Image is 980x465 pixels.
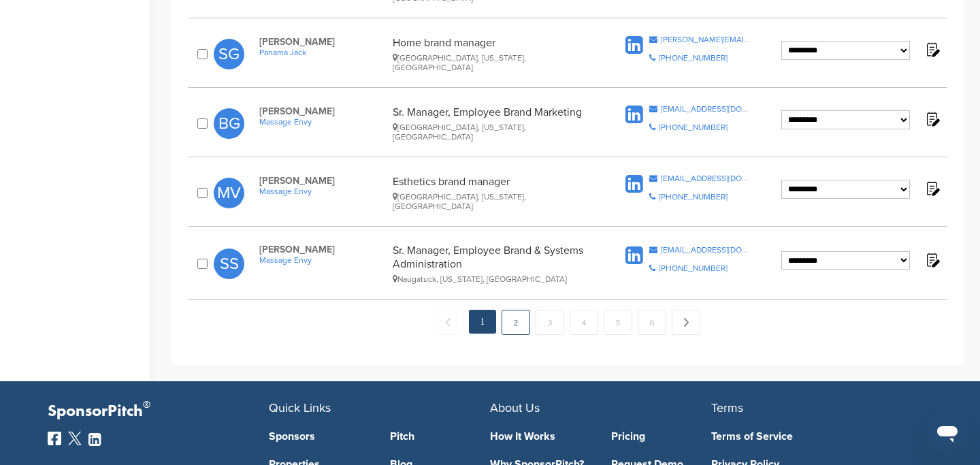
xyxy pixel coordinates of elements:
[661,105,751,113] div: [EMAIL_ADDRESS][DOMAIN_NAME]
[393,175,593,211] div: Esthetics brand manager
[490,431,591,442] a: How It Works
[661,35,751,44] div: [PERSON_NAME][EMAIL_ADDRESS][DOMAIN_NAME]
[711,400,743,415] span: Terms
[926,411,969,454] iframe: Button to launch messaging window
[659,193,728,201] div: [PHONE_NUMBER]
[661,246,751,254] div: [EMAIL_ADDRESS][DOMAIN_NAME]
[393,123,593,142] div: [GEOGRAPHIC_DATA], [US_STATE], [GEOGRAPHIC_DATA]
[659,264,728,272] div: [PHONE_NUMBER]
[259,106,387,117] span: [PERSON_NAME]
[711,431,912,442] a: Terms of Service
[48,402,269,421] p: SponsorPitch
[214,39,244,69] span: SG
[259,255,387,265] a: Massage Envy
[570,310,598,335] a: 4
[490,400,540,415] span: About Us
[661,174,751,182] div: [EMAIL_ADDRESS][DOMAIN_NAME]
[143,396,150,413] span: ®
[259,117,387,127] a: Massage Envy
[214,178,244,208] span: MV
[393,274,593,284] div: Naugatuck, [US_STATE], [GEOGRAPHIC_DATA]
[259,187,387,196] a: Massage Envy
[924,180,941,197] img: Notes
[435,310,463,335] span: ← Previous
[259,175,387,187] span: [PERSON_NAME]
[672,310,700,335] a: Next →
[393,244,593,284] div: Sr. Manager, Employee Brand & Systems Administration
[259,48,387,57] a: Panama Jack
[604,310,632,335] a: 5
[269,431,370,442] a: Sponsors
[390,431,491,442] a: Pitch
[48,432,61,445] img: Facebook
[259,244,387,255] span: [PERSON_NAME]
[659,54,728,62] div: [PHONE_NUMBER]
[469,310,496,334] em: 1
[214,108,244,139] span: BG
[393,192,593,211] div: [GEOGRAPHIC_DATA], [US_STATE], [GEOGRAPHIC_DATA]
[536,310,564,335] a: 3
[214,248,244,279] span: SS
[393,106,593,142] div: Sr. Manager, Employee Brand Marketing
[924,251,941,268] img: Notes
[502,310,530,335] a: 2
[924,110,941,127] img: Notes
[68,432,82,445] img: Twitter
[393,36,593,72] div: Home brand manager
[638,310,666,335] a: 6
[259,36,387,48] span: [PERSON_NAME]
[924,41,941,58] img: Notes
[393,53,593,72] div: [GEOGRAPHIC_DATA], [US_STATE], [GEOGRAPHIC_DATA]
[269,400,331,415] span: Quick Links
[611,431,712,442] a: Pricing
[659,123,728,131] div: [PHONE_NUMBER]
